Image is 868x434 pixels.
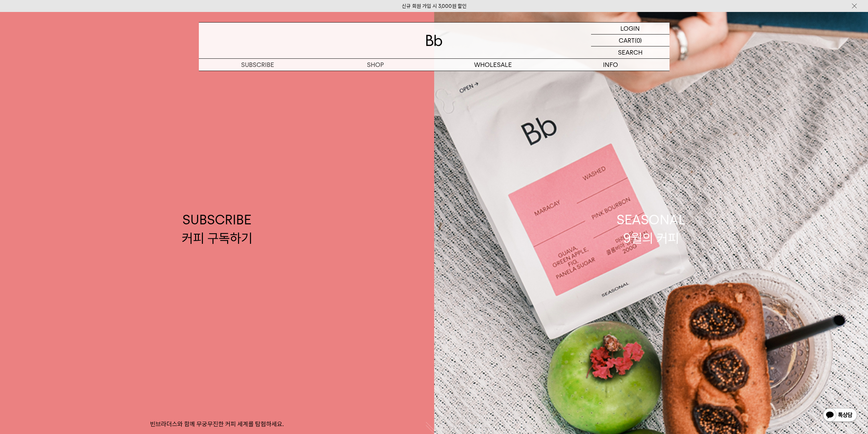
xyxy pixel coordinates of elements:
p: WHOLESALE [434,59,552,71]
a: CART (0) [591,34,670,46]
p: INFO [552,59,670,71]
a: SUBSCRIBE [199,59,317,71]
a: 신규 회원 가입 시 3,000원 할인 [402,3,467,9]
p: (0) [635,34,642,46]
p: SEARCH [618,46,643,58]
img: 카카오톡 채널 1:1 채팅 버튼 [822,407,858,424]
div: SUBSCRIBE 커피 구독하기 [182,211,252,247]
p: CART [619,34,635,46]
p: LOGIN [620,23,640,34]
a: LOGIN [591,23,670,34]
div: SEASONAL 9월의 커피 [617,211,686,247]
img: 로고 [426,35,442,46]
a: SHOP [317,59,434,71]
